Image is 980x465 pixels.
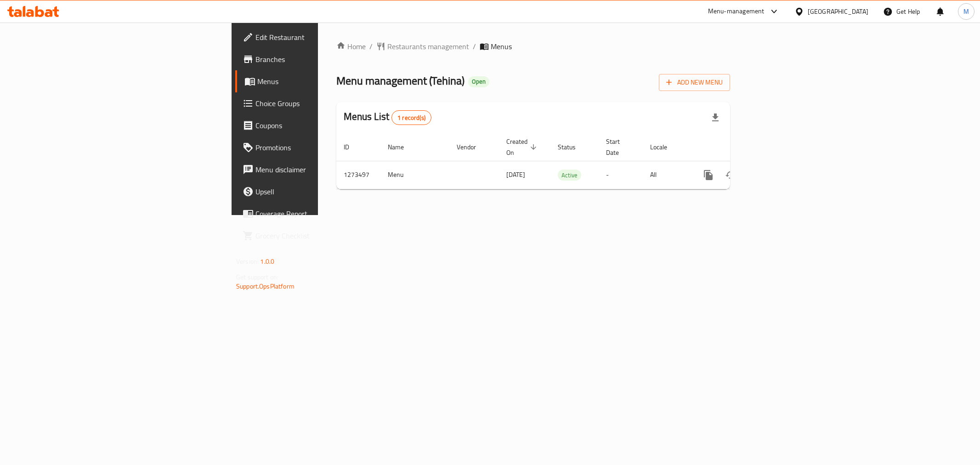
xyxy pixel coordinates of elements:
[235,92,395,114] a: Choice Groups
[257,76,388,87] span: Menus
[558,170,581,181] span: Active
[468,76,489,87] div: Open
[963,6,969,17] span: M
[255,142,388,153] span: Promotions
[697,164,719,186] button: more
[391,110,431,125] div: Total records count
[236,271,278,283] span: Get support on:
[255,54,388,65] span: Branches
[388,142,416,153] span: Name
[650,142,679,153] span: Locale
[235,181,395,203] a: Upsell
[255,32,388,43] span: Edit Restaurant
[255,230,388,241] span: Grocery Checklist
[344,110,431,125] h2: Menus List
[457,142,488,153] span: Vendor
[506,169,525,181] span: [DATE]
[558,142,588,153] span: Status
[666,77,723,88] span: Add New Menu
[235,136,395,159] a: Promotions
[255,208,388,219] span: Coverage Report
[599,161,643,189] td: -
[558,170,581,181] div: Active
[643,161,690,189] td: All
[387,41,469,52] span: Restaurants management
[708,6,765,17] div: Menu-management
[704,107,726,129] div: Export file
[659,74,730,91] button: Add New Menu
[468,78,489,85] span: Open
[392,113,431,122] span: 1 record(s)
[376,41,469,52] a: Restaurants management
[260,255,274,267] span: 1.0.0
[236,255,259,267] span: Version:
[719,164,742,186] button: Change Status
[255,120,388,131] span: Coupons
[235,70,395,92] a: Menus
[236,280,295,292] a: Support.OpsPlatform
[235,203,395,225] a: Coverage Report
[255,98,388,109] span: Choice Groups
[336,70,465,91] span: Menu management ( Tehina )
[235,48,395,70] a: Branches
[336,133,793,189] table: enhanced table
[506,136,539,158] span: Created On
[235,225,395,247] a: Grocery Checklist
[235,114,395,136] a: Coupons
[808,6,868,17] div: [GEOGRAPHIC_DATA]
[344,142,361,153] span: ID
[235,26,395,48] a: Edit Restaurant
[491,41,512,52] span: Menus
[473,41,476,52] li: /
[336,41,730,52] nav: breadcrumb
[235,159,395,181] a: Menu disclaimer
[606,136,632,158] span: Start Date
[690,133,793,161] th: Actions
[380,161,449,189] td: Menu
[255,186,388,197] span: Upsell
[255,164,388,175] span: Menu disclaimer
